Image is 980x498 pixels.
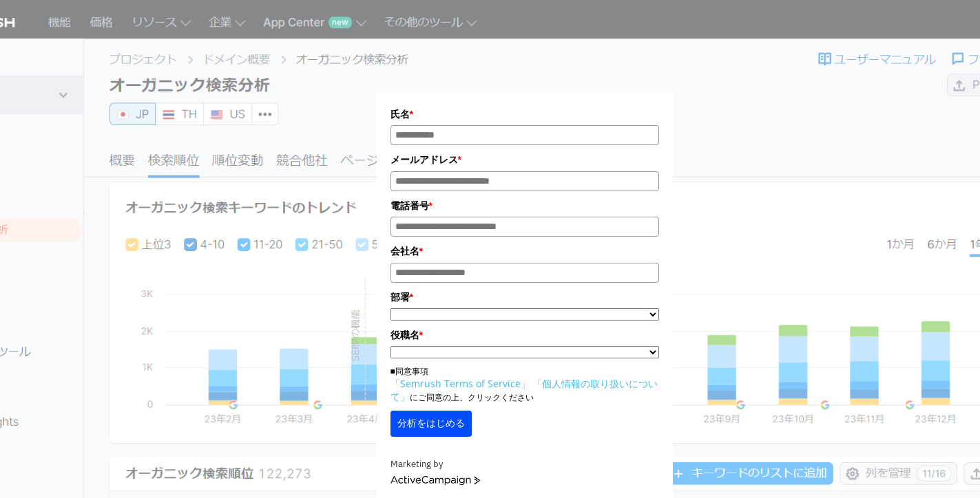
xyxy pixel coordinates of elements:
button: 分析をはじめる [390,411,472,437]
label: 会社名 [390,243,659,259]
label: メールアドレス [390,152,659,167]
label: 電話番号 [390,198,659,213]
div: Marketing by [390,457,659,472]
a: 「個人情報の取り扱いについて」 [390,377,658,403]
p: ■同意事項 にご同意の上、クリックください [390,365,659,404]
a: 「Semrush Terms of Service」 [390,377,530,390]
label: 部署 [390,290,659,305]
label: 氏名 [390,107,659,122]
label: 役職名 [390,327,659,343]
